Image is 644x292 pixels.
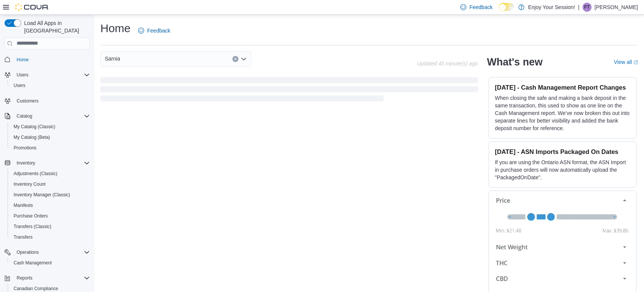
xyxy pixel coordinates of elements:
[8,232,93,242] button: Transfers
[2,54,93,65] button: Home
[2,111,93,121] button: Catalog
[11,201,36,210] a: Manifests
[614,59,638,65] a: View allExternal link
[11,190,90,199] span: Inventory Manager (Classic)
[11,201,90,210] span: Manifests
[499,3,515,11] input: Dark Mode
[17,98,38,104] span: Customers
[14,70,31,79] button: Users
[14,248,90,257] span: Operations
[14,286,58,292] span: Canadian Compliance
[147,27,170,34] span: Feedback
[17,275,32,281] span: Reports
[2,70,93,80] button: Users
[14,273,90,283] span: Reports
[11,222,54,231] a: Transfers (Classic)
[11,122,58,131] a: My Catalog (Classic)
[8,132,93,143] button: My Catalog (Beta)
[100,79,478,103] span: Loading
[14,82,25,89] span: Users
[8,168,93,179] button: Adjustments (Classic)
[105,54,120,63] span: Sarnia
[2,158,93,168] button: Inventory
[8,211,93,221] button: Purchase Orders
[17,160,35,166] span: Inventory
[584,3,590,12] span: FT
[14,70,90,79] span: Users
[14,248,42,257] button: Operations
[14,112,35,121] button: Catalog
[232,56,238,62] button: Clear input
[11,222,90,231] span: Transfers (Classic)
[14,158,90,168] span: Inventory
[595,3,638,12] p: [PERSON_NAME]
[2,247,93,258] button: Operations
[8,179,93,189] button: Inventory Count
[100,21,131,36] h1: Home
[8,258,93,268] button: Cash Management
[14,224,51,230] span: Transfers (Classic)
[495,84,630,91] h3: [DATE] - Cash Management Report Changes
[495,158,630,181] p: If you are using the Ontario ASN format, the ASN Import in purchase orders will now automatically...
[14,181,46,187] span: Inventory Count
[11,169,90,178] span: Adjustments (Classic)
[14,55,90,64] span: Home
[11,81,90,90] span: Users
[8,221,93,232] button: Transfers (Classic)
[14,124,55,130] span: My Catalog (Classic)
[14,192,70,198] span: Inventory Manager (Classic)
[11,133,53,142] a: My Catalog (Beta)
[14,260,52,266] span: Cash Management
[14,96,90,106] span: Customers
[11,180,49,189] a: Inventory Count
[495,148,630,155] h3: [DATE] - ASN Imports Packaged On Dates
[11,143,90,152] span: Promotions
[11,258,90,267] span: Cash Management
[11,211,51,221] a: Purchase Orders
[11,233,90,242] span: Transfers
[17,72,28,78] span: Users
[2,95,93,106] button: Customers
[11,133,90,142] span: My Catalog (Beta)
[14,112,90,121] span: Catalog
[8,121,93,132] button: My Catalog (Classic)
[14,145,37,151] span: Promotions
[241,56,247,62] button: Open list of options
[11,169,60,178] a: Adjustments (Classic)
[17,57,29,63] span: Home
[14,273,35,283] button: Reports
[11,190,73,199] a: Inventory Manager (Classic)
[21,19,90,34] span: Load All Apps in [GEOGRAPHIC_DATA]
[11,180,90,189] span: Inventory Count
[11,233,35,242] a: Transfers
[11,81,28,90] a: Users
[14,96,41,106] a: Customers
[528,3,575,12] p: Enjoy Your Session!
[8,80,93,91] button: Users
[11,143,40,152] a: Promotions
[583,3,592,12] div: Franky Thomas
[633,60,638,65] svg: External link
[8,189,93,200] button: Inventory Manager (Classic)
[14,234,32,240] span: Transfers
[14,134,50,140] span: My Catalog (Beta)
[487,56,543,68] h2: What's new
[8,200,93,211] button: Manifests
[14,158,38,168] button: Inventory
[8,143,93,153] button: Promotions
[11,122,90,131] span: My Catalog (Classic)
[14,171,57,177] span: Adjustments (Classic)
[14,202,33,208] span: Manifests
[15,3,49,11] img: Cova
[495,94,630,132] p: When closing the safe and making a bank deposit in the same transaction, this used to show as one...
[14,55,32,64] a: Home
[11,211,90,221] span: Purchase Orders
[135,23,173,38] a: Feedback
[578,3,579,12] p: |
[17,249,39,255] span: Operations
[14,213,48,219] span: Purchase Orders
[17,113,32,119] span: Catalog
[2,273,93,283] button: Reports
[469,3,492,11] span: Feedback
